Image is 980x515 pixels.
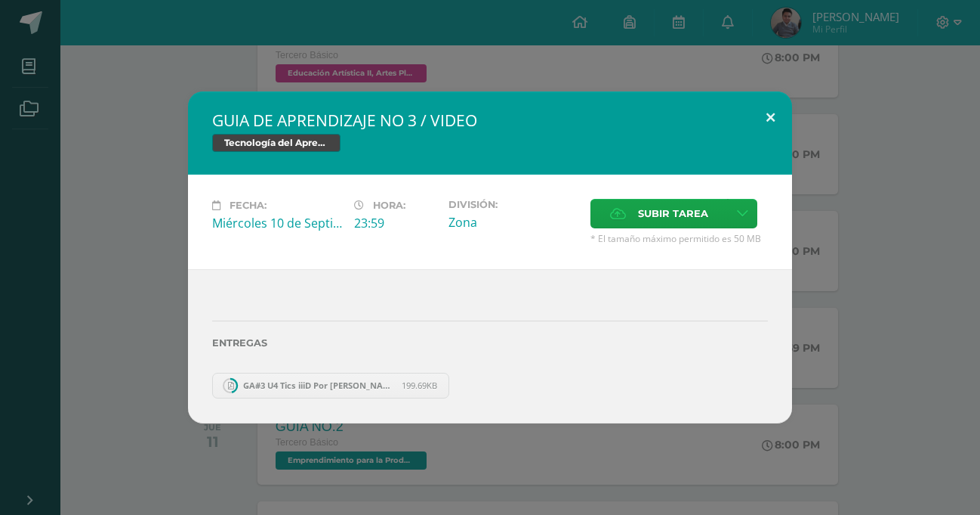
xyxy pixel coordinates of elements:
[448,199,578,210] label: División:
[212,110,768,131] h2: GUIA DE APRENDIZAJE NO 3 / VIDEO
[212,215,342,231] div: Miércoles 10 de Septiembre
[212,373,449,399] a: GA#3 U4 Tics iiiD Por Juan Pablo Escobar de Paz.pdf
[638,200,708,228] span: Subir tarea
[212,337,768,349] label: Entregas
[448,214,578,231] div: Zona
[749,92,792,143] button: Close (Esc)
[373,200,405,211] span: Hora:
[236,380,402,391] span: GA#3 U4 Tics iiiD Por [PERSON_NAME].pdf
[590,232,768,245] span: * El tamaño máximo permitido es 50 MB
[230,200,267,211] span: Fecha:
[402,380,437,391] span: 199.69KB
[212,134,341,152] span: Tecnología del Aprendizaje y la Comunicación (TIC)
[354,215,436,231] div: 23:59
